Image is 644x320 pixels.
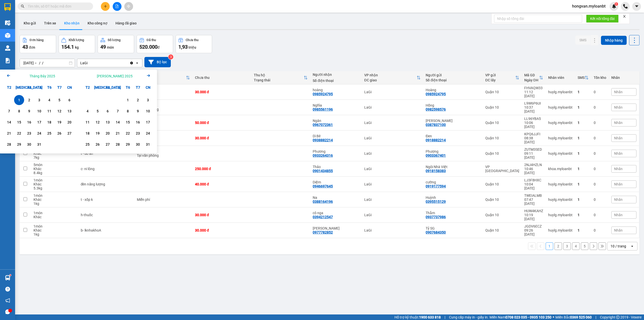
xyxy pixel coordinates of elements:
[36,97,43,103] div: 3
[46,108,53,114] div: 11
[168,54,173,59] sup: 3
[84,17,111,29] button: Kho công nợ
[103,106,113,116] div: Choose Thứ Tư, tháng 08 6 2025. It's available.
[614,136,623,140] span: Nhãn
[178,44,188,50] span: 1,93
[36,108,43,114] div: 10
[5,33,10,38] img: warehouse-icon
[5,58,10,63] img: solution-icon
[254,73,304,77] div: Thu hộ
[34,95,44,105] div: Choose Thứ Năm, tháng 07 3 2025. It's available.
[97,74,133,79] div: [PERSON_NAME] 2025
[66,130,73,136] div: 27
[54,128,64,138] div: Choose Thứ Bảy, tháng 07 26 2025. It's available.
[426,138,446,142] div: 0918882214
[14,95,24,105] div: Selected start date. Thứ Ba, tháng 07 1 2025. It's available.
[134,141,141,147] div: 30
[133,117,143,127] div: Choose Thứ Bảy, tháng 08 16 2025. It's available.
[176,35,212,53] button: Chưa thu1,93 triệu
[522,71,546,84] th: Toggle SortBy
[578,121,589,125] div: 1
[14,139,24,149] div: Choose Thứ Ba, tháng 07 29 2025. It's available.
[524,136,543,144] div: 08:38 [DATE]
[34,106,44,116] div: Choose Thứ Năm, tháng 07 10 2025. It's available.
[578,90,589,94] div: 1
[56,108,63,114] div: 12
[36,119,43,125] div: 17
[107,45,114,49] span: món
[426,73,480,77] div: Người gửi
[93,106,103,116] div: Choose Thứ Ba, tháng 08 5 2025. It's available.
[524,73,539,77] div: Mã GD
[28,4,87,9] input: Tìm tên, số ĐT hoặc mã đơn
[426,78,480,82] div: Số điện thoại
[16,130,23,136] div: 22
[124,97,131,103] div: 1
[632,2,641,11] button: caret-down
[93,82,103,92] div: [MEDICAL_DATA]
[113,82,123,92] div: T5
[59,35,95,53] button: Khối lượng154.1kg
[575,36,590,45] button: SMS
[93,139,103,149] div: Choose Thứ Ba, tháng 08 26 2025. It's available.
[56,97,63,103] div: 5
[113,2,122,11] button: file-add
[426,123,446,127] div: 0387837100
[614,90,623,94] span: Nhãn
[611,76,636,80] div: Nhãn
[364,78,417,82] div: ĐC giao
[36,130,43,136] div: 24
[143,128,153,138] div: Choose Chủ Nhật, tháng 08 24 2025. It's available.
[133,128,143,138] div: Choose Thứ Bảy, tháng 08 23 2025. It's available.
[69,38,84,42] div: Khối lượng
[123,117,133,127] div: Choose Thứ Sáu, tháng 08 15 2025. It's available.
[75,45,79,49] span: kg
[24,117,34,127] div: Choose Thứ Tư, tháng 07 16 2025. It's available.
[4,117,14,127] div: Choose Thứ Hai, tháng 07 14 2025. It's available.
[6,73,12,79] button: Previous month.
[524,101,543,105] div: L9W6P6UI
[44,95,54,105] div: Choose Thứ Sáu, tháng 07 4 2025. It's available.
[313,123,333,127] div: 0967072361
[563,242,571,250] button: 3
[26,130,33,136] div: 23
[64,128,74,138] div: Choose Chủ Nhật, tháng 07 27 2025. It's available.
[483,71,522,84] th: Toggle SortBy
[34,128,44,138] div: Choose Thứ Năm, tháng 07 24 2025. It's available.
[134,97,141,103] div: 2
[24,95,34,105] div: Choose Thứ Tư, tháng 07 2 2025. It's available.
[133,82,143,92] div: T7
[575,71,591,84] th: Toggle SortBy
[147,38,156,42] div: Đã thu
[426,119,480,123] div: cao phát
[137,73,186,77] div: Đã thu
[195,121,249,125] div: 50.000 đ
[115,5,119,8] span: file-add
[111,17,141,29] button: Hàng đã giao
[34,139,44,149] div: Choose Thứ Năm, tháng 07 31 2025. It's available.
[594,121,606,125] div: 0
[546,242,553,250] button: 1
[127,5,130,8] span: aim
[103,117,113,127] div: Choose Thứ Tư, tháng 08 13 2025. It's available.
[524,105,543,113] div: 10:37 [DATE]
[54,95,64,105] div: Choose Thứ Bảy, tháng 07 5 2025. It's available.
[548,121,573,125] div: huylg.myloanbt
[615,2,617,6] span: 1
[313,153,333,157] div: 0933264316
[133,106,143,116] div: Choose Thứ Bảy, tháng 08 9 2025. It's available.
[44,117,54,127] div: Choose Thứ Sáu, tháng 07 18 2025. It's available.
[44,106,54,116] div: Choose Thứ Sáu, tháng 07 11 2025. It's available.
[137,35,173,53] button: Đã thu520.000đ
[94,141,101,147] div: 26
[54,82,64,92] div: T7
[139,44,157,50] span: 520.000
[124,108,131,114] div: 8
[313,138,333,142] div: 0938882214
[6,108,13,114] div: 7
[133,139,143,149] div: Choose Thứ Bảy, tháng 08 30 2025. It's available.
[364,73,417,77] div: VP nhận
[46,97,53,103] div: 4
[20,59,75,67] input: Select a date range.
[568,3,610,9] span: hongvan.myloanbt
